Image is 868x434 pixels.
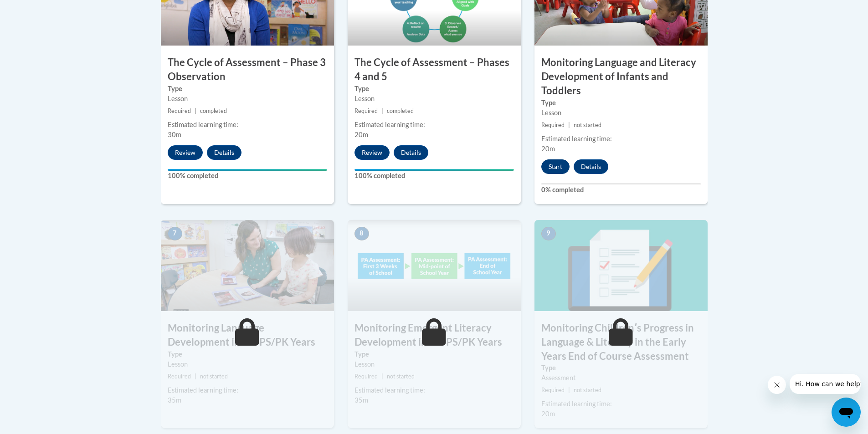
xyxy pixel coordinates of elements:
span: not started [574,387,601,393]
label: Type [541,98,701,108]
span: Required [541,387,565,393]
div: Estimated learning time: [168,385,327,395]
span: not started [574,122,601,128]
div: Lesson [541,108,701,118]
label: 100% completed [168,171,327,181]
h3: Monitoring Language Development in the PS/PK Years [161,321,334,349]
div: Lesson [168,359,327,369]
span: 9 [541,227,556,240]
h3: Monitoring Language and Literacy Development of Infants and Toddlers [534,56,708,97]
span: Required [168,373,191,380]
img: Course Image [161,220,334,311]
label: 100% completed [354,171,514,181]
div: Assessment [541,373,701,383]
button: Details [207,145,241,160]
button: Review [354,145,390,160]
span: Required [354,373,378,380]
div: Estimated learning time: [354,385,514,395]
h3: Monitoring Emergent Literacy Development in the PS/PK Years [348,321,521,349]
label: Type [168,349,327,359]
div: Estimated learning time: [354,120,514,130]
div: Estimated learning time: [541,399,701,409]
iframe: Button to launch messaging window [832,398,861,427]
span: Required [541,122,565,128]
h3: The Cycle of Assessment – Phases 4 and 5 [348,56,521,84]
label: Type [354,349,514,359]
iframe: Close message [768,376,786,394]
button: Details [574,159,608,174]
span: 7 [168,227,182,240]
span: | [195,373,196,380]
button: Start [541,159,570,174]
span: 20m [354,131,368,138]
span: | [568,387,570,393]
div: Estimated learning time: [541,134,701,144]
div: Your progress [354,169,514,171]
span: 35m [354,396,368,404]
span: | [381,107,383,114]
span: 20m [541,145,555,153]
h3: The Cycle of Assessment – Phase 3 Observation [161,56,334,84]
span: 20m [541,410,555,418]
span: | [381,373,383,380]
label: Type [541,363,701,373]
span: | [195,107,196,114]
span: | [568,122,570,128]
iframe: Message from company [790,374,861,394]
img: Course Image [348,220,521,311]
h3: Monitoring Childrenʹs Progress in Language & Literacy in the Early Years End of Course Assessment [534,321,708,363]
div: Lesson [354,359,514,369]
div: Lesson [354,94,514,104]
span: not started [200,373,228,380]
label: Type [354,84,514,94]
span: 35m [168,396,181,404]
label: Type [168,84,327,94]
button: Details [394,145,428,160]
div: Your progress [168,169,327,171]
span: Hi. How can we help? [5,6,74,14]
label: 0% completed [541,185,701,195]
span: 8 [354,227,369,240]
span: not started [387,373,415,380]
span: Required [354,107,378,114]
span: completed [200,107,227,114]
span: completed [387,107,414,114]
button: Review [168,145,203,160]
div: Estimated learning time: [168,120,327,130]
span: Required [168,107,191,114]
div: Lesson [168,94,327,104]
img: Course Image [534,220,708,311]
span: 30m [168,131,181,138]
